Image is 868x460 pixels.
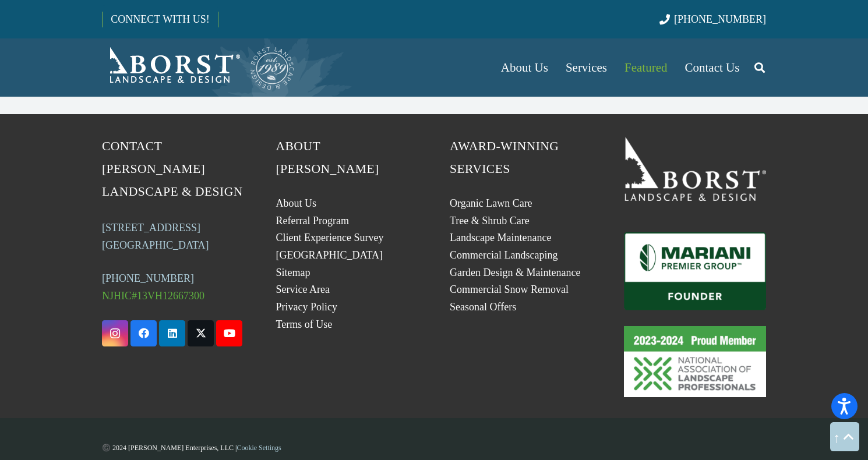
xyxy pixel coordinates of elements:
a: Garden Design & Maintenance [450,267,580,278]
span: Featured [624,61,667,75]
a: Commercial Landscaping [450,249,558,261]
a: Organic Lawn Care [450,197,532,209]
a: Seasonal Offers [450,301,516,313]
a: [PHONE_NUMBER] [102,273,194,284]
span: Contact [PERSON_NAME] Landscape & Design [102,139,243,199]
a: Facebook [130,320,157,346]
a: CONNECT WITH US! [103,5,217,33]
a: [STREET_ADDRESS][GEOGRAPHIC_DATA] [102,222,209,251]
span: About Us [501,61,548,75]
a: Back to top [830,422,859,451]
a: 19BorstLandscape_Logo_W [624,135,767,200]
span: Contact Us [685,61,740,75]
a: Landscape Maintenance [450,232,551,243]
a: [PHONE_NUMBER] [659,13,766,25]
span: Services [566,61,607,75]
a: Terms of Use [276,319,333,330]
a: About Us [492,38,557,97]
a: Commercial Snow Removal [450,284,569,295]
p: ©️️️ 2024 [PERSON_NAME] Enterprises, LLC | [102,439,766,457]
a: Borst-Logo [102,44,295,91]
a: Mariani_Badge_Full_Founder [624,232,767,310]
a: Sitemap [276,267,310,278]
a: X [188,320,214,346]
a: LinkedIn [159,320,185,346]
a: Privacy Policy [276,301,338,313]
a: Featured [616,38,676,97]
a: About Us [276,197,317,209]
a: Client Experience Survey [276,232,384,243]
a: [GEOGRAPHIC_DATA] [276,249,383,261]
a: Cookie Settings [237,444,281,452]
span: NJHIC#13VH12667300 [102,290,204,302]
span: Award-Winning Services [450,139,559,176]
a: Services [557,38,616,97]
a: Tree & Shrub Care [450,215,530,227]
a: YouTube [216,320,242,346]
span: About [PERSON_NAME] [276,139,379,176]
a: Search [748,53,771,82]
a: 23-24_Proud_Member_logo [624,326,767,397]
a: Referral Program [276,215,349,227]
a: Instagram [102,320,128,346]
span: [PHONE_NUMBER] [674,13,766,25]
a: Service Area [276,284,330,295]
a: Contact Us [676,38,749,97]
